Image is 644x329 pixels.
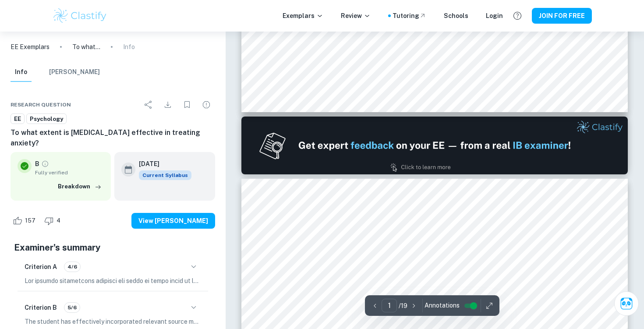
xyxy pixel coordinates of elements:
div: Dislike [42,214,65,228]
a: Psychology [26,113,67,124]
button: Breakdown [56,180,104,193]
p: B [35,159,39,169]
span: Fully verified [35,169,104,177]
a: EE Exemplars [11,42,50,52]
p: To what extent is [MEDICAL_DATA] effective in treating anxiety? [72,42,100,52]
button: View [PERSON_NAME] [131,213,215,229]
h6: To what extent is [MEDICAL_DATA] effective in treating anxiety? [11,127,215,149]
span: 5/6 [64,304,80,311]
button: JOIN FOR FREE [532,8,592,24]
p: Review [341,11,371,21]
h5: Examiner's summary [14,241,212,254]
span: 4 [52,216,65,225]
p: / 19 [399,301,407,311]
button: Ask Clai [614,291,639,316]
div: Bookmark [178,96,196,113]
a: EE [11,113,25,124]
button: Help and Feedback [510,8,525,23]
h6: Criterion A [25,262,57,272]
span: Annotations [425,301,460,310]
button: [PERSON_NAME] [49,63,100,82]
h6: [DATE] [139,159,184,169]
div: Report issue [198,96,215,113]
button: Info [11,63,32,82]
img: Ad [241,117,628,174]
a: Login [486,11,503,21]
div: This exemplar is based on the current syllabus. Feel free to refer to it for inspiration/ideas wh... [139,170,191,180]
span: 4/6 [64,263,80,271]
span: Current Syllabus [139,170,191,180]
h6: Criterion B [25,303,57,312]
div: Download [159,96,177,113]
div: Like [11,214,40,228]
a: Schools [444,11,468,21]
p: Info [123,42,135,52]
span: 157 [20,216,40,225]
a: Tutoring [393,11,426,21]
span: EE [11,115,24,124]
span: Research question [11,101,71,109]
a: Grade fully verified [41,160,49,168]
div: Share [140,96,157,113]
span: Psychology [27,115,66,124]
img: Clastify logo [52,7,108,25]
p: Exemplars [283,11,323,21]
p: The student has effectively incorporated relevant source material throughout the Extended Essay, ... [25,317,201,326]
p: Lor ipsumdo sitametcons adipisci eli seddo ei tempo incid ut lab etdolorem al eni admin, veniam q... [25,276,201,286]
